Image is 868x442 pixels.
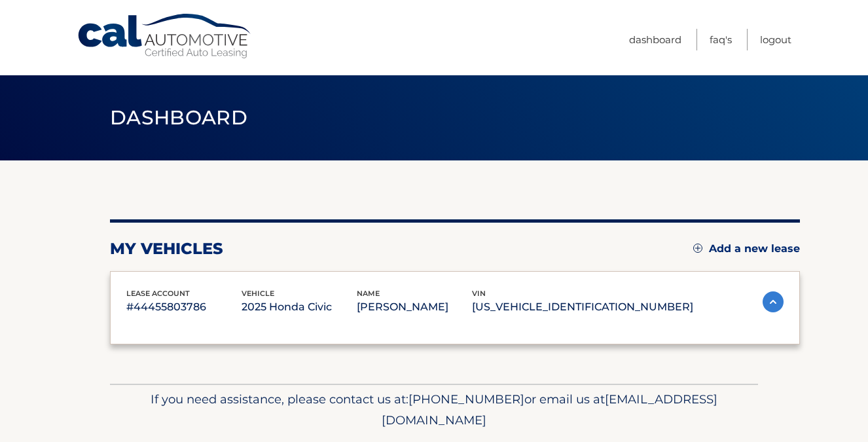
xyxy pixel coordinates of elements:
[126,298,242,316] p: #44455803786
[77,13,253,60] a: Cal Automotive
[693,242,800,255] a: Add a new lease
[763,291,784,312] img: accordion-active.svg
[242,289,274,298] span: vehicle
[710,29,732,50] a: FAQ's
[760,29,791,50] a: Logout
[408,392,524,407] span: [PHONE_NUMBER]
[110,239,223,259] h2: my vehicles
[118,389,750,431] p: If you need assistance, please contact us at: or email us at
[472,289,486,298] span: vin
[110,105,247,130] span: Dashboard
[629,29,681,50] a: Dashboard
[357,298,472,316] p: [PERSON_NAME]
[357,289,380,298] span: name
[242,298,357,316] p: 2025 Honda Civic
[693,244,702,253] img: add.svg
[126,289,190,298] span: lease account
[472,298,693,316] p: [US_VEHICLE_IDENTIFICATION_NUMBER]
